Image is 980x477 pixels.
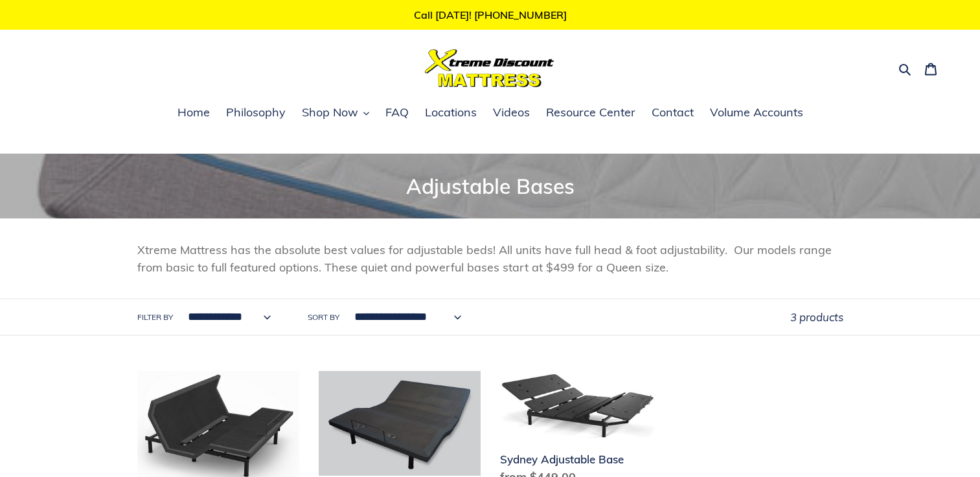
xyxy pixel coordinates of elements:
label: Filter by [137,312,173,323]
span: Contact [652,105,694,120]
span: Shop Now [302,105,358,120]
a: Resource Center [540,103,642,123]
a: Videos [486,103,536,123]
a: FAQ [379,103,415,123]
span: Videos [493,105,530,120]
img: Xtreme Discount Mattress [425,49,554,87]
label: Sort by [308,312,339,323]
span: 3 products [790,310,843,324]
a: Contact [645,103,700,123]
a: Volume Accounts [703,103,810,123]
button: Shop Now [295,103,376,123]
a: Philosophy [220,103,292,123]
p: Xtreme Mattress has the absolute best values for adjustable beds! All units have full head & foot... [137,241,843,276]
span: Locations [425,105,477,120]
span: Resource Center [546,105,635,120]
a: Home [171,103,216,123]
span: Volume Accounts [710,105,803,120]
span: Philosophy [226,105,286,120]
span: FAQ [385,105,409,120]
span: Adjustable Bases [406,173,575,199]
a: Locations [418,103,483,123]
span: Home [177,105,210,120]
